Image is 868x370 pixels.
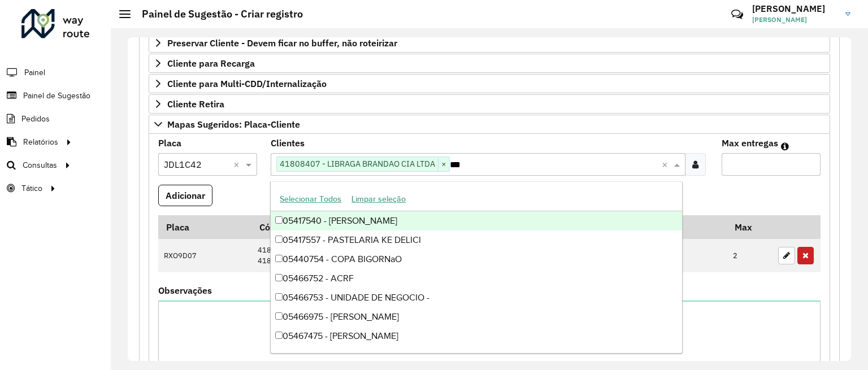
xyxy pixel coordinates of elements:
span: Cliente para Multi-CDD/Internalização [167,79,327,88]
label: Observações [158,284,212,297]
td: 41807505 41807990 [251,239,488,272]
div: 05467503 - [PERSON_NAME] [271,346,682,365]
ng-dropdown-panel: Options list [270,181,682,354]
div: 05417540 - [PERSON_NAME] [271,211,682,230]
span: 41808407 - LIBRAGA BRANDAO CIA LTDA [277,157,438,171]
div: 05466752 - ACRF [271,269,682,288]
span: Mapas Sugeridos: Placa-Cliente [167,120,300,129]
div: 05466753 - UNIDADE DE NEGOCIO - [271,288,682,307]
span: Tático [21,182,42,194]
label: Placa [158,136,181,150]
span: Cliente para Recarga [167,59,255,68]
a: Cliente para Multi-CDD/Internalização [149,74,830,93]
span: Pedidos [21,113,50,125]
span: Cliente Retira [167,99,224,108]
span: × [438,158,449,171]
div: 05417557 - PASTELARIA KE DELICI [271,230,682,250]
a: Contato Rápido [725,2,749,27]
span: [PERSON_NAME] [752,15,837,25]
label: Max entregas [722,136,778,150]
div: 05440754 - COPA BIGORNaO [271,250,682,269]
span: Clear all [233,158,243,171]
div: 05467475 - [PERSON_NAME] [271,327,682,346]
th: Placa [158,215,251,239]
td: 2 [727,239,772,272]
span: Clear all [662,158,671,171]
h2: Painel de Sugestão - Criar registro [131,8,303,20]
td: RXO9D07 [158,239,251,272]
span: Painel [24,67,45,79]
a: Cliente Retira [149,94,830,114]
button: Adicionar [158,185,212,206]
span: Preservar Cliente - Devem ficar no buffer, não roteirizar [167,38,397,47]
h3: [PERSON_NAME] [752,3,837,14]
a: Mapas Sugeridos: Placa-Cliente [149,115,830,134]
th: Código Cliente [251,215,488,239]
button: Limpar seleção [346,190,411,208]
div: 05466975 - [PERSON_NAME] [271,307,682,327]
span: Consultas [23,159,57,171]
button: Selecionar Todos [275,190,346,208]
span: Relatórios [23,136,58,148]
a: Preservar Cliente - Devem ficar no buffer, não roteirizar [149,33,830,53]
th: Max [727,215,772,239]
a: Cliente para Recarga [149,54,830,73]
label: Clientes [271,136,305,150]
em: Máximo de clientes que serão colocados na mesma rota com os clientes informados [781,142,789,151]
span: Painel de Sugestão [23,90,90,102]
